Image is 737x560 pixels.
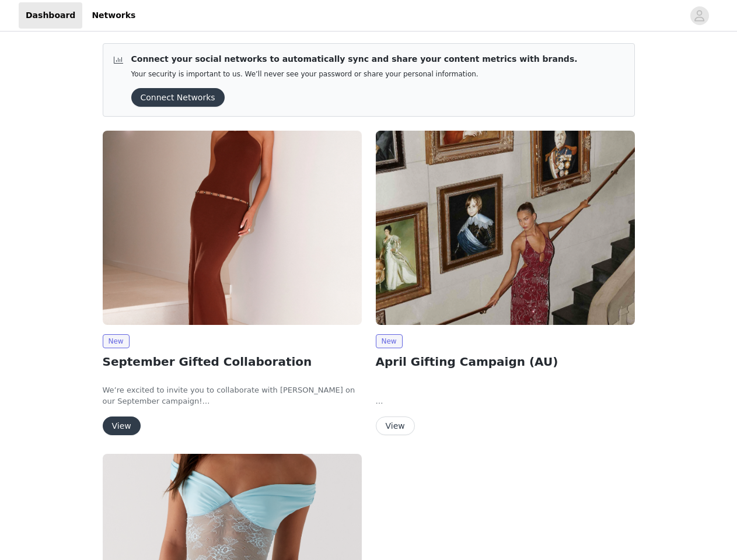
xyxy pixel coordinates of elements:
[694,6,705,25] div: avatar
[131,70,578,79] p: Your security is important to us. We’ll never see your password or share your personal information.
[103,384,362,407] p: We’re excited to invite you to collaborate with [PERSON_NAME] on our September campaign!
[19,2,82,29] a: Dashboard
[103,422,141,430] a: View
[376,131,635,325] img: Peppermayo AUS
[131,88,225,107] button: Connect Networks
[131,53,578,65] p: Connect your social networks to automatically sync and share your content metrics with brands.
[85,2,142,29] a: Networks
[103,353,362,370] h2: September Gifted Collaboration
[376,416,415,435] button: View
[103,334,130,348] span: New
[103,416,141,435] button: View
[376,353,635,370] h2: April Gifting Campaign (AU)
[376,334,403,348] span: New
[103,131,362,325] img: Peppermayo AUS
[376,422,415,430] a: View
